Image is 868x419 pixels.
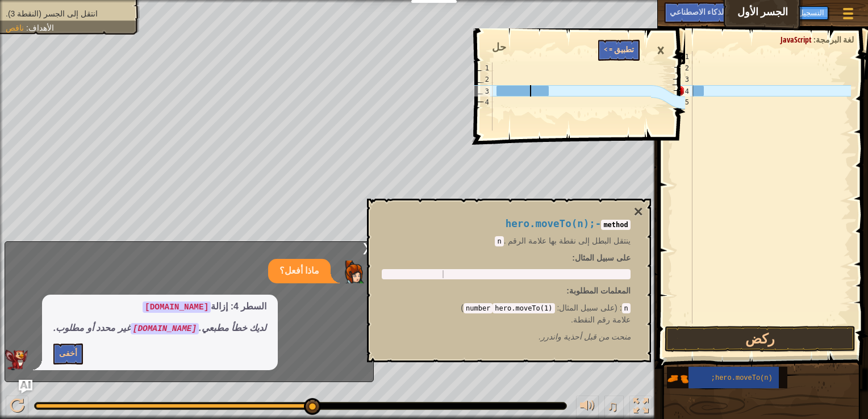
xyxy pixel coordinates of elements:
[382,314,631,325] p: علامة رقم النقطة.
[555,303,622,312] font: (
[382,302,631,325] div: )
[539,332,630,341] em: أحذية واندرر.
[504,236,631,245] font: ينتقل البطل إلى نقطة بها علامة الرقم .
[622,303,631,313] code: n
[382,219,631,229] h4: -
[495,236,503,246] code: n
[555,303,560,312] span: :
[559,303,615,312] span: على سبيل المثال
[566,286,569,295] span: :
[601,220,630,230] code: method
[464,303,493,313] code: number
[582,332,631,341] span: منحت من قبل
[493,303,554,313] code: hero.moveTo(1)
[575,253,631,262] span: على سبيل المثال
[633,204,642,220] button: ×
[569,286,631,295] span: المعلمات المطلوبة
[506,218,595,229] span: hero.moveTo(n);
[572,253,630,262] strong: :
[617,303,622,312] span: :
